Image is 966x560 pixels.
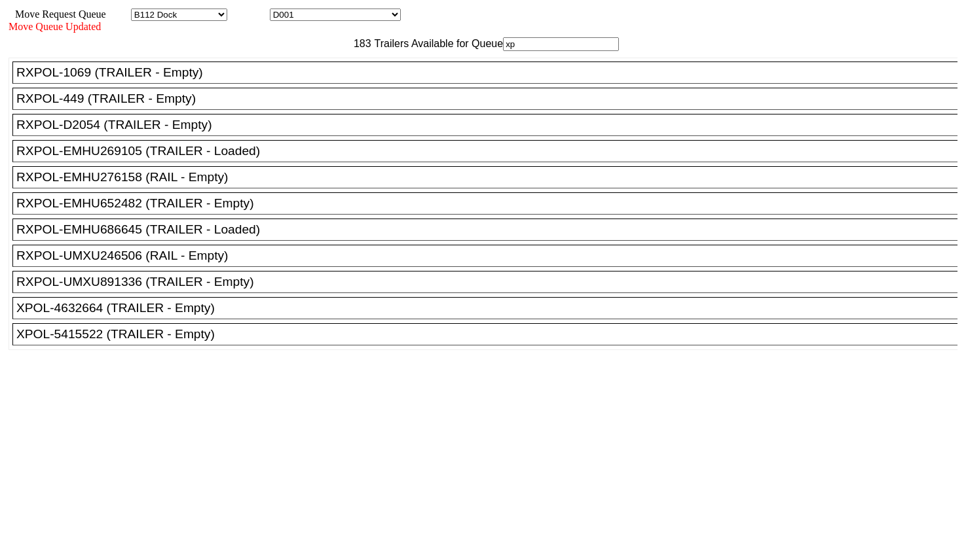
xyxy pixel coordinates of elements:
[503,37,619,51] input: Filter Available Trailers
[16,301,965,315] div: XPOL-4632664 (TRAILER - Empty)
[16,249,965,263] div: RXPOL-UMXU246506 (RAIL - Empty)
[16,65,965,80] div: RXPOL-1069 (TRAILER - Empty)
[16,222,965,237] div: RXPOL-EMHU686645 (TRAILER - Loaded)
[347,38,371,49] span: 183
[16,327,965,341] div: XPOL-5415522 (TRAILER - Empty)
[230,9,267,20] span: Location
[371,38,504,49] span: Trailers Available for Queue
[16,196,965,211] div: RXPOL-EMHU652482 (TRAILER - Empty)
[16,92,965,106] div: RXPOL-449 (TRAILER - Empty)
[108,9,128,20] span: Area
[16,118,965,132] div: RXPOL-D2054 (TRAILER - Empty)
[16,170,965,184] div: RXPOL-EMHU276158 (RAIL - Empty)
[16,144,965,158] div: RXPOL-EMHU269105 (TRAILER - Loaded)
[16,275,965,289] div: RXPOL-UMXU891336 (TRAILER - Empty)
[9,21,101,32] span: Move Queue Updated
[9,9,106,20] span: Move Request Queue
